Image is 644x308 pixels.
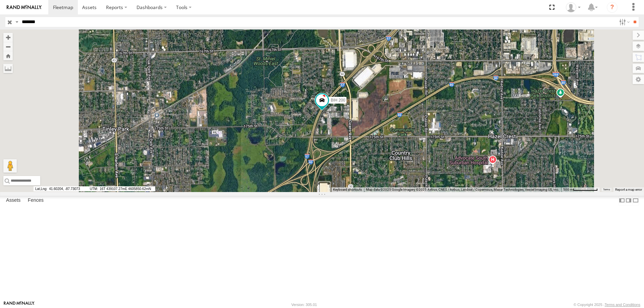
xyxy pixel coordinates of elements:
[619,196,625,205] label: Dock Summary Table to the Left
[291,303,317,307] div: Version: 305.01
[34,186,87,191] span: 41.60204, -87.73073
[615,188,642,191] a: Report a map error
[605,303,640,307] a: Terms and Conditions
[616,17,631,27] label: Search Filter Options
[3,33,13,42] button: Zoom in
[333,187,362,192] button: Keyboard shortcuts
[88,186,155,191] span: 16T 439107.27mE 4605850.62mN
[7,5,42,10] img: rand-logo.svg
[3,64,13,73] label: Measure
[4,301,35,308] a: Visit our Website
[563,188,573,191] span: 500 m
[563,2,583,12] div: Nele .
[366,188,559,191] span: Map data ©2025 Google Imagery ©2025 Airbus, CNES / Airbus, Landsat / Copernicus, Maxar Technologi...
[607,2,618,13] i: ?
[561,187,600,192] button: Map Scale: 500 m per 70 pixels
[574,303,640,307] div: © Copyright 2025 -
[14,17,19,27] label: Search Query
[603,188,610,191] a: Terms
[625,196,632,205] label: Dock Summary Table to the Right
[632,196,639,205] label: Hide Summary Table
[3,196,24,205] label: Assets
[331,98,345,103] span: BIH 200
[3,159,17,173] button: Drag Pegman onto the map to open Street View
[633,75,644,84] label: Map Settings
[3,42,13,51] button: Zoom out
[24,196,47,205] label: Fences
[3,51,13,60] button: Zoom Home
